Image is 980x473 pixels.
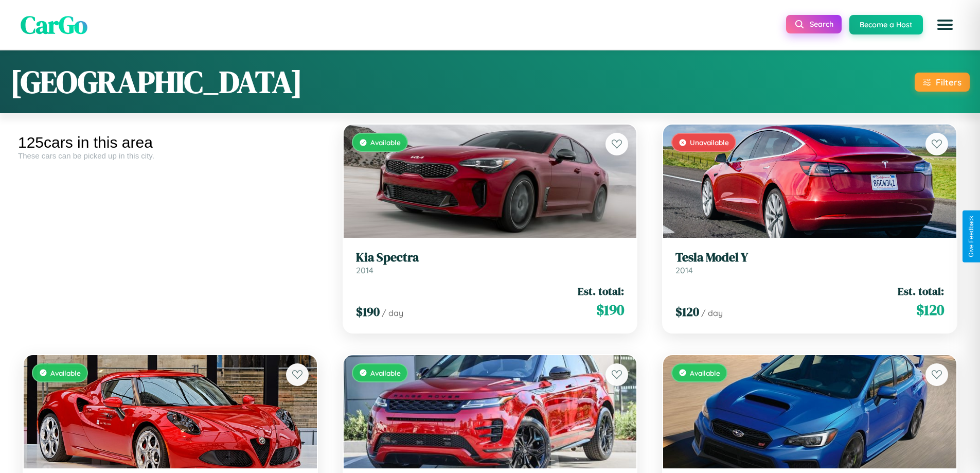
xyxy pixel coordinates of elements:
[18,151,323,160] div: These cars can be picked up in this city.
[18,134,323,151] div: 125 cars in this area
[675,303,699,320] span: $ 120
[356,250,625,275] a: Kia Spectra2014
[968,216,975,257] div: Give Feedback
[578,284,624,299] span: Est. total:
[21,8,87,42] span: CarGo
[356,265,373,275] span: 2014
[690,138,729,147] span: Unavailable
[356,303,380,320] span: $ 190
[690,369,720,377] span: Available
[898,284,944,299] span: Est. total:
[370,138,401,147] span: Available
[675,265,693,275] span: 2014
[931,10,959,39] button: Open menu
[370,369,401,377] span: Available
[675,250,944,275] a: Tesla Model Y2014
[10,61,302,103] h1: [GEOGRAPHIC_DATA]
[701,308,723,318] span: / day
[916,300,944,320] span: $ 120
[849,15,923,34] button: Become a Host
[810,20,833,29] span: Search
[596,300,624,320] span: $ 190
[50,369,81,377] span: Available
[675,250,944,265] h3: Tesla Model Y
[382,308,403,318] span: / day
[786,15,842,33] button: Search
[356,250,625,265] h3: Kia Spectra
[936,77,961,87] div: Filters
[915,73,970,92] button: Filters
